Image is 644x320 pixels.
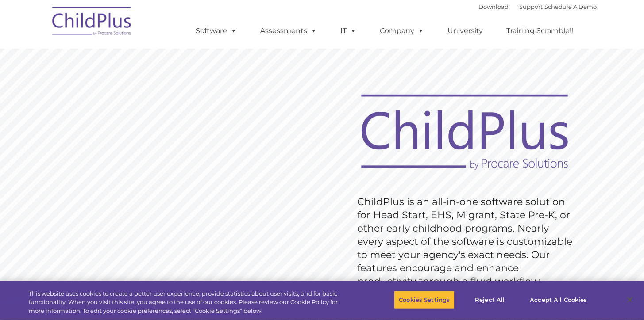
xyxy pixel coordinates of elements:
a: Schedule A Demo [544,3,597,10]
button: Close [620,290,640,309]
a: Company [371,22,433,40]
a: Software [187,22,246,40]
a: Training Scramble!! [497,22,582,40]
img: ChildPlus by Procare Solutions [48,0,136,45]
button: Cookies Settings [394,290,455,309]
button: Reject All [462,290,517,309]
a: IT [332,22,365,40]
button: Accept All Cookies [525,290,592,309]
rs-layer: ChildPlus is an all-in-one software solution for Head Start, EHS, Migrant, State Pre-K, or other ... [357,195,577,288]
a: Assessments [251,22,326,40]
a: Support [519,3,543,10]
font: | [478,3,597,10]
div: This website uses cookies to create a better user experience, provide statistics about user visit... [29,290,354,316]
a: Download [478,3,509,10]
a: University [439,22,492,40]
